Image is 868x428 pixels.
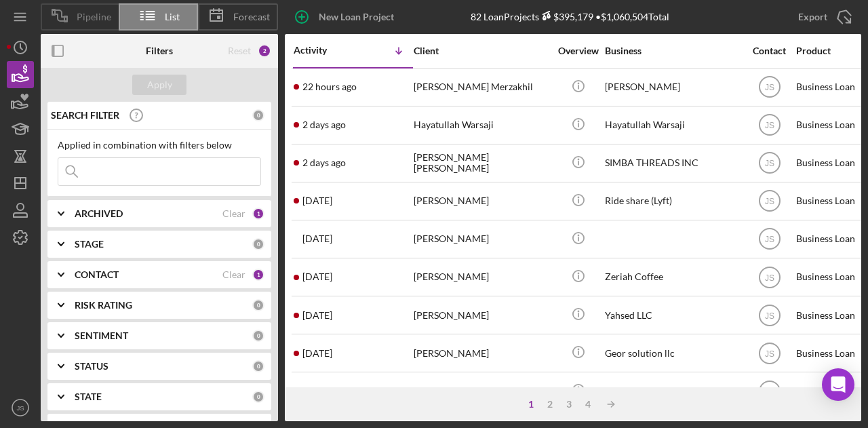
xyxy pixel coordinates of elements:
b: CONTACT [75,269,119,280]
button: Apply [132,75,186,95]
text: JS [16,404,24,412]
div: 2 [540,399,559,410]
div: 4 [578,399,597,410]
b: Filters [146,45,173,56]
b: STAGE [75,239,104,250]
div: Client [414,45,549,56]
time: 2025-10-13 17:56 [302,157,346,168]
div: 0 [252,391,264,403]
span: List [165,12,180,22]
div: SIMBA THREADS INC [605,145,741,181]
div: [PERSON_NAME] [414,221,549,257]
div: [PERSON_NAME] [PERSON_NAME] [414,145,549,181]
b: STATUS [75,361,108,372]
div: 2 [258,44,271,58]
div: Yahsed LLC [605,297,741,333]
div: 3 [559,399,578,410]
time: 2025-10-13 18:36 [302,119,346,130]
b: SENTIMENT [75,330,128,341]
span: Forecast [233,12,270,22]
text: JS [764,121,774,130]
time: 2025-10-10 23:01 [302,271,332,282]
div: 0 [252,299,264,311]
div: [PERSON_NAME] Merzakhil [414,69,549,105]
div: Hayatullah Warsaji [605,107,741,143]
time: 2025-10-09 05:27 [302,310,332,321]
div: $395,179 [539,11,593,22]
div: Open Intercom Messenger [822,368,854,401]
div: [PERSON_NAME] [414,373,549,409]
div: Geor solution llc [605,335,741,371]
div: Export [798,3,827,31]
div: Ride share (Lyft) [605,183,741,219]
time: 2025-10-03 03:52 [302,386,332,397]
div: New Loan Project [319,3,394,31]
div: Activity [294,45,353,56]
div: Hayatullah Warsaji [414,107,549,143]
div: Applied in combination with filters below [58,140,261,151]
div: 1 [521,399,540,410]
div: [PERSON_NAME] [605,69,741,105]
div: 0 [252,109,264,121]
div: Clear [222,208,245,219]
button: New Loan Project [285,3,408,31]
b: ARCHIVED [75,208,123,219]
span: Pipeline [77,12,111,22]
div: [PERSON_NAME] [414,259,549,295]
b: SEARCH FILTER [51,110,119,121]
div: 82 Loan Projects • $1,060,504 Total [471,11,669,22]
text: JS [764,387,774,396]
text: JS [764,159,774,168]
div: 0 [252,360,264,372]
text: JS [764,273,774,282]
time: 2025-10-14 14:27 [302,81,357,92]
div: Overview [553,45,604,56]
text: JS [764,311,774,320]
div: Zeriah Coffee [605,259,741,295]
text: JS [764,83,774,92]
div: Business [605,45,741,56]
div: Apply [147,75,172,95]
div: 0 [252,238,264,250]
div: 1 [252,269,264,281]
div: 0 [252,330,264,342]
div: [PERSON_NAME] [414,297,549,333]
time: 2025-10-12 15:46 [302,195,332,206]
text: JS [764,235,774,244]
div: Clear [222,269,245,280]
button: Export [785,3,861,31]
div: Reset [228,45,251,56]
time: 2025-10-11 19:35 [302,233,332,244]
b: STATE [75,391,102,402]
text: JS [764,349,774,358]
div: 1 [252,208,264,220]
text: JS [764,197,774,206]
b: RISK RATING [75,300,132,311]
div: [PERSON_NAME] [414,183,549,219]
div: [PERSON_NAME] [414,335,549,371]
button: JS [7,394,34,421]
time: 2025-10-08 23:54 [302,348,332,359]
div: Contact [744,45,795,56]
